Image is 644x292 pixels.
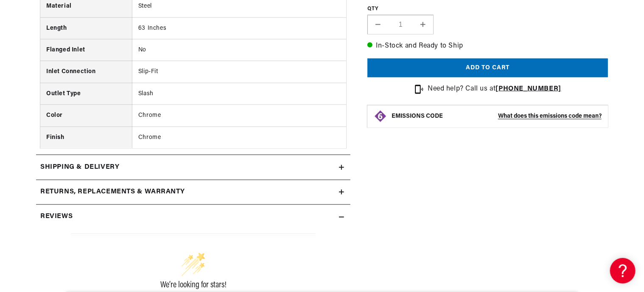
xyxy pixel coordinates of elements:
h2: Shipping & Delivery [40,162,119,173]
summary: Reviews [36,205,350,230]
td: Slash [132,83,346,105]
td: Slip-Fit [132,61,346,83]
p: Need help? Call us at [428,84,561,95]
strong: EMISSIONS CODE [392,113,443,119]
label: QTY [367,6,608,13]
td: 63 Inches [132,17,346,39]
td: Chrome [132,105,346,127]
th: Outlet Type [40,83,132,105]
h2: Returns, Replacements & Warranty [40,187,185,198]
h2: Reviews [40,212,73,223]
th: Inlet Connection [40,61,132,83]
summary: Shipping & Delivery [36,155,350,180]
a: [PHONE_NUMBER] [496,86,561,93]
summary: Returns, Replacements & Warranty [36,180,350,205]
td: No [132,40,346,61]
div: We’re looking for stars! [71,281,316,290]
img: Emissions code [374,110,387,123]
p: In-Stock and Ready to Ship [367,41,608,52]
th: Flanged Inlet [40,40,132,61]
th: Color [40,105,132,127]
strong: What does this emissions code mean? [498,113,602,119]
th: Length [40,17,132,39]
button: EMISSIONS CODEWhat does this emissions code mean? [392,113,602,120]
th: Finish [40,127,132,148]
button: Add to cart [367,59,608,78]
td: Chrome [132,127,346,148]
